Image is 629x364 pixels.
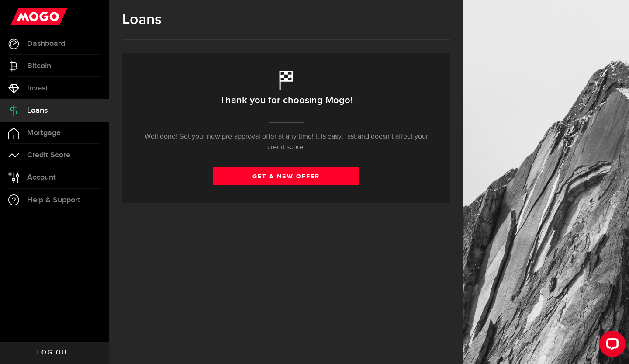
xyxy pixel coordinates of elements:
h1: Loans [122,11,450,28]
span: Dashboard [27,40,65,48]
h2: Thank you for choosing Mogo! [220,91,353,110]
span: Credit Score [27,151,70,159]
span: Loans [27,107,48,114]
span: Invest [27,84,48,92]
span: Help & Support [27,196,80,204]
span: Bitcoin [27,62,51,70]
span: Log out [37,350,72,356]
a: get a new offer [213,167,359,185]
span: Account [27,173,56,181]
iframe: LiveChat chat widget [592,327,629,364]
p: Well done! Get your new pre-approval offer at any time! It is easy, fast and doesn’t affect your ... [140,132,432,153]
span: Mortgage [27,129,61,137]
